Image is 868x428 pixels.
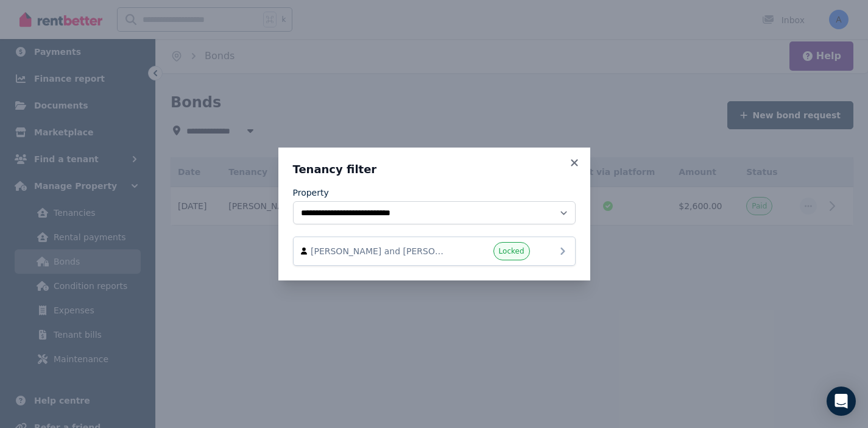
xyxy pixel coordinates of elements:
span: [PERSON_NAME] and [PERSON_NAME] [311,245,450,257]
label: Property [293,187,329,199]
a: [PERSON_NAME] and [PERSON_NAME]Locked [293,237,576,266]
span: Locked [499,246,524,256]
h3: Tenancy filter [293,162,576,177]
div: Open Intercom Messenger [827,387,856,416]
